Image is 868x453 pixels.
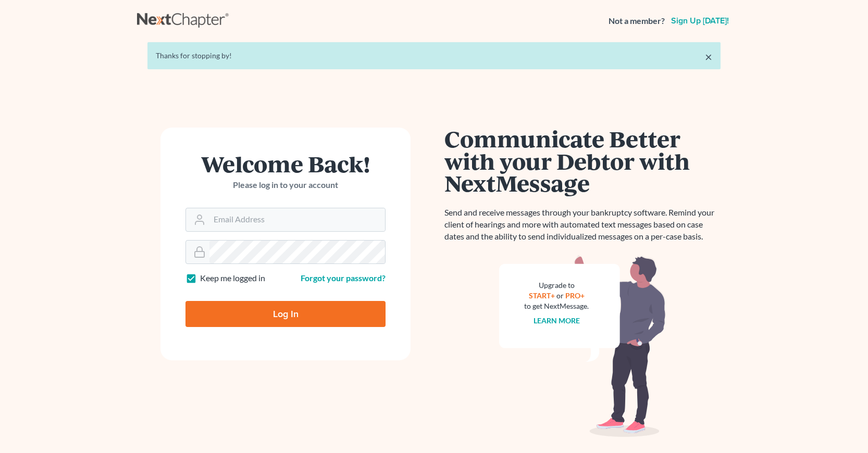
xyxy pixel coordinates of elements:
p: Send and receive messages through your bankruptcy software. Remind your client of hearings and mo... [444,207,721,243]
label: Keep me logged in [200,272,265,284]
a: × [705,51,712,63]
p: Please log in to your account [185,179,386,191]
strong: Not a member? [609,15,665,27]
input: Email Address [209,208,385,231]
span: or [556,291,564,300]
div: Thanks for stopping by! [156,51,712,61]
a: Forgot your password? [301,273,386,283]
div: Upgrade to [524,280,589,291]
a: Sign up [DATE]! [669,17,731,25]
a: Learn more [534,316,580,325]
h1: Welcome Back! [185,153,386,175]
a: START+ [529,291,555,300]
h1: Communicate Better with your Debtor with NextMessage [444,128,721,194]
a: PRO+ [565,291,585,300]
img: nextmessage_bg-59042aed3d76b12b5cd301f8e5b87938c9018125f34e5fa2b7a6b67550977c72.svg [499,255,666,437]
input: Log In [185,301,386,327]
div: to get NextMessage. [524,301,589,311]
